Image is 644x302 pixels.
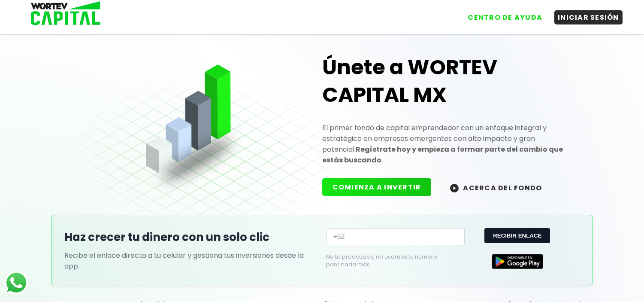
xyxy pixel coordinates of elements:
button: CENTRO DE AYUDA [464,10,546,24]
a: INICIAR SESIÓN [546,4,623,24]
p: Recibe el enlace directo a tu celular y gestiona tus inversiones desde la app. [64,250,317,271]
p: No te preocupes, no usamos tu número para nada más. [326,253,450,268]
img: wortev-capital-acerca-del-fondo [450,184,459,192]
img: logos_whatsapp-icon.242b2217.svg [4,271,28,295]
img: Google Play [492,254,543,269]
a: COMIENZA A INVERTIR [322,182,440,192]
strong: Regístrate hoy y empieza a formar parte del cambio que estás buscando [322,144,563,165]
p: El primer fondo de capital emprendedor con un enfoque integral y estratégico en empresas emergent... [322,122,580,165]
button: COMIENZA A INVERTIR [322,178,432,196]
a: CENTRO DE AYUDA [456,4,546,24]
h1: Únete a WORTEV CAPITAL MX [322,54,580,109]
button: RECIBIR ENLACE [484,228,550,243]
button: INICIAR SESIÓN [554,10,623,24]
h2: Haz crecer tu dinero con un solo clic [64,229,317,246]
button: ACERCA DEL FONDO [440,178,552,197]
